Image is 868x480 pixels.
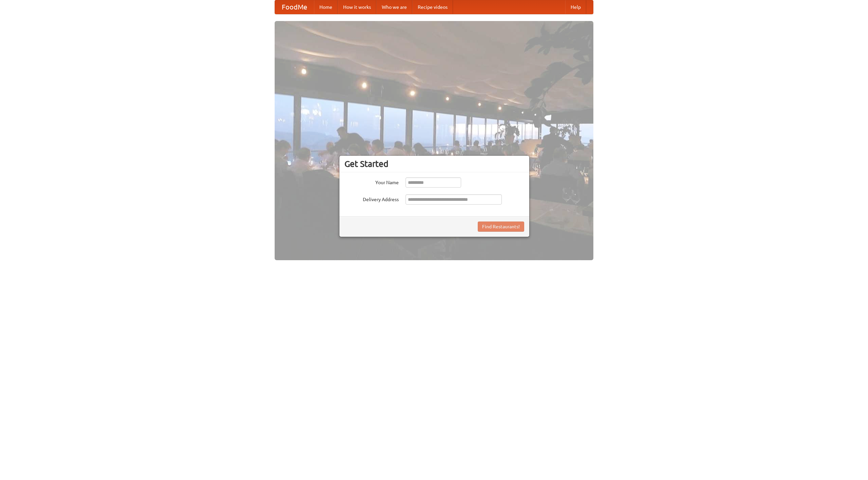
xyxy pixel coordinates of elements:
a: Who we are [376,0,412,14]
button: Find Restaurants! [478,222,524,232]
a: Home [314,0,338,14]
h3: Get Started [344,159,524,169]
a: How it works [338,0,376,14]
a: FoodMe [275,0,314,14]
a: Recipe videos [412,0,453,14]
label: Delivery Address [344,194,399,203]
label: Your Name [344,177,399,186]
a: Help [565,0,586,14]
